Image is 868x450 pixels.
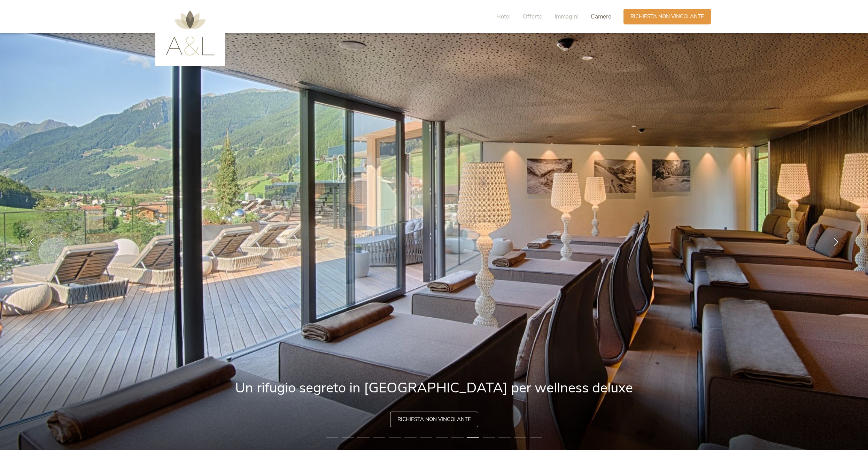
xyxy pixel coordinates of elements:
span: Immagini [555,13,579,21]
span: Camere [591,13,611,21]
span: Richiesta non vincolante [397,416,471,423]
span: Offerte [523,13,542,21]
img: AMONTI & LUNARIS Wellnessresort [166,10,215,56]
span: Richiesta non vincolante [630,13,704,20]
span: Hotel [496,13,511,21]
